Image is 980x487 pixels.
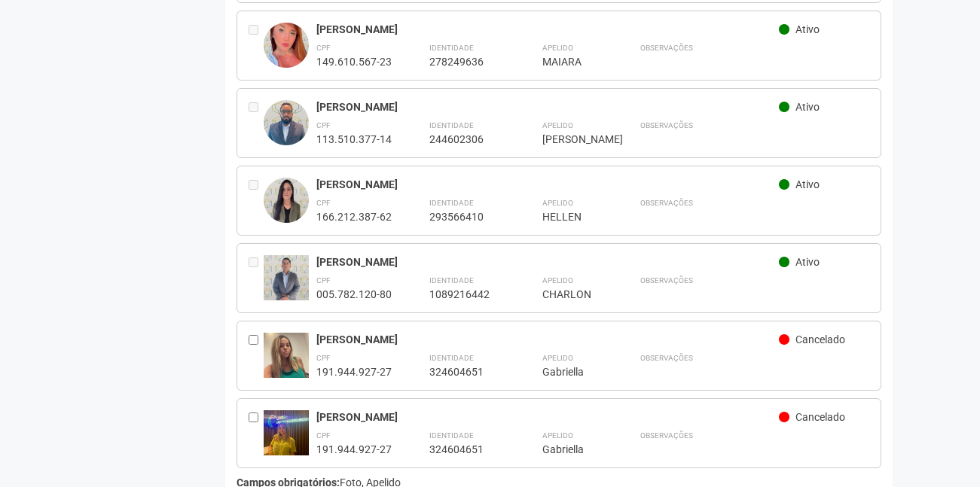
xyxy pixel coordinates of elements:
[429,121,474,129] strong: Identidade
[795,333,845,345] span: Cancelado
[264,100,309,145] img: user.jpg
[316,333,780,346] div: [PERSON_NAME]
[640,121,693,129] strong: Observações
[640,44,693,52] strong: Observações
[542,443,603,456] div: Gabriella
[429,44,474,52] strong: Identidade
[542,210,603,224] div: HELLEN
[429,443,505,456] div: 324604651
[795,23,820,35] span: Ativo
[316,44,331,52] strong: CPF
[316,178,780,191] div: [PERSON_NAME]
[316,23,780,36] div: [PERSON_NAME]
[795,178,820,190] span: Ativo
[249,23,264,68] div: Entre em contato com a Aministração para solicitar o cancelamento ou 2a via
[429,55,505,68] div: 278249636
[542,354,573,362] strong: Apelido
[249,100,264,146] div: Entre em contato com a Aministração para solicitar o cancelamento ou 2a via
[264,255,309,300] img: user.jpg
[429,431,474,440] strong: Identidade
[542,121,573,129] strong: Apelido
[316,255,780,269] div: [PERSON_NAME]
[640,354,693,362] strong: Observações
[429,354,474,362] strong: Identidade
[316,121,331,129] strong: CPF
[264,23,309,68] img: user.jpg
[542,44,573,52] strong: Apelido
[640,199,693,207] strong: Observações
[316,276,331,285] strong: CPF
[316,410,780,424] div: [PERSON_NAME]
[429,276,474,285] strong: Identidade
[542,132,603,146] div: [PERSON_NAME]
[316,210,392,224] div: 166.212.387-62
[316,132,392,146] div: 113.510.377-14
[316,354,331,362] strong: CPF
[316,288,392,301] div: 005.782.120-80
[429,132,505,146] div: 244602306
[542,55,603,68] div: MAIARA
[429,365,505,379] div: 324604651
[249,178,264,224] div: Entre em contato com a Aministração para solicitar o cancelamento ou 2a via
[316,431,331,440] strong: CPF
[795,101,820,113] span: Ativo
[542,276,573,285] strong: Apelido
[316,55,392,68] div: 149.610.567-23
[429,288,505,301] div: 1089216442
[542,199,573,207] strong: Apelido
[264,178,309,223] img: user.jpg
[429,199,474,207] strong: Identidade
[264,333,309,383] img: user.jpg
[316,100,780,114] div: [PERSON_NAME]
[316,199,331,207] strong: CPF
[316,443,392,456] div: 191.944.927-27
[542,288,603,301] div: CHARLON
[795,411,845,423] span: Cancelado
[429,210,505,224] div: 293566410
[249,255,264,301] div: Entre em contato com a Aministração para solicitar o cancelamento ou 2a via
[795,256,820,268] span: Ativo
[264,410,309,466] img: user.jpg
[640,276,693,285] strong: Observações
[542,365,603,379] div: Gabriella
[640,431,693,440] strong: Observações
[316,365,392,379] div: 191.944.927-27
[542,431,573,440] strong: Apelido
